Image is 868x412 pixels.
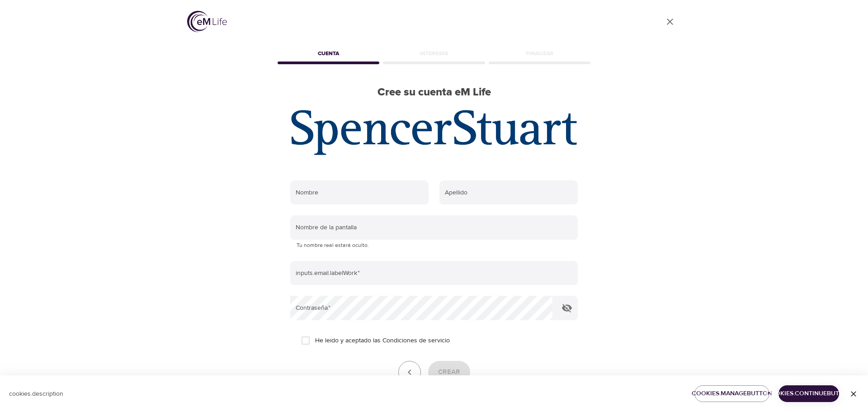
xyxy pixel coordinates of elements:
[315,336,450,346] span: He leído y aceptado las
[659,11,681,33] a: close
[187,11,227,32] img: logo
[276,86,592,99] h2: Cree su cuenta eM Life
[291,110,577,155] img: org_logo_448.jpg
[778,385,839,402] button: cookies.continueButton
[382,336,450,346] a: Condiciones de servicio
[702,388,762,399] span: cookies.manageButton
[786,388,832,399] span: cookies.continueButton
[694,385,769,402] button: cookies.manageButton
[297,241,571,250] p: Tu nombre real estará oculto.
